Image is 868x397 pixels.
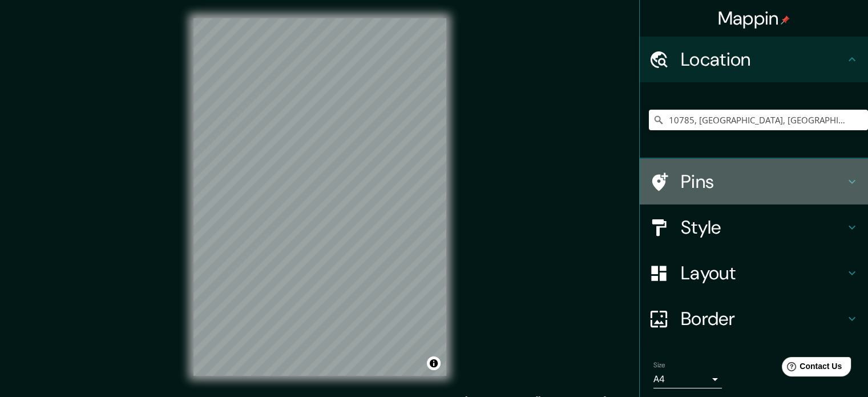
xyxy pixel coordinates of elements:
[193,18,446,376] canvas: Map
[681,307,845,330] h4: Border
[640,37,868,82] div: Location
[681,170,845,193] h4: Pins
[781,15,790,25] img: pin-icon.png
[766,352,855,384] iframe: Help widget launcher
[640,159,868,204] div: Pins
[427,356,441,370] button: Toggle attribution
[681,48,845,71] h4: Location
[649,110,868,130] input: Pick your city or area
[681,262,845,284] h4: Layout
[681,216,845,239] h4: Style
[640,204,868,250] div: Style
[653,370,722,388] div: A4
[640,296,868,342] div: Border
[718,7,790,30] h4: Mappin
[640,250,868,296] div: Layout
[653,360,665,370] label: Size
